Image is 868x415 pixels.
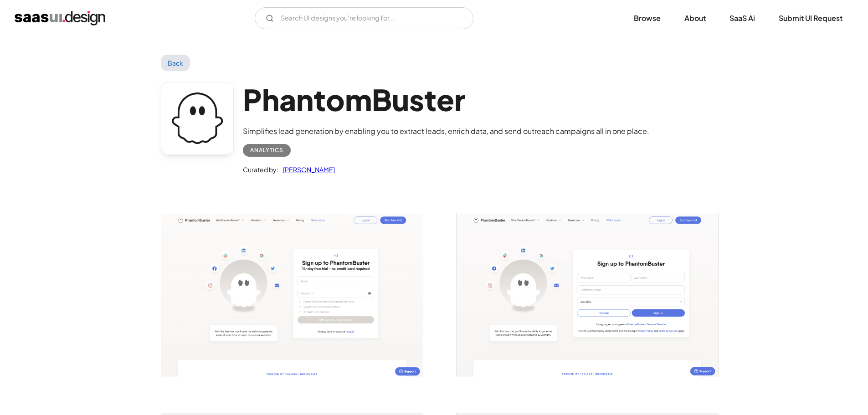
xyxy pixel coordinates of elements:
a: Submit UI Request [768,8,853,28]
div: Simplifies lead generation by enabling you to extract leads, enrich data, and send outreach campa... [243,126,649,137]
a: Back [161,55,190,71]
img: 64157bf8b87dcfa7a94dc791_PhantomBuster%20Signup%20Screen.png [161,213,423,377]
a: open lightbox [457,213,718,377]
a: [PERSON_NAME] [278,164,335,175]
div: Analytics [250,145,283,156]
a: About [673,8,717,28]
div: Curated by: [243,164,278,175]
input: Search UI designs you're looking for... [255,7,473,29]
h1: PhantomBuster [243,82,649,117]
a: Browse [623,8,672,28]
form: Email Form [255,7,473,29]
a: home [15,11,105,26]
a: open lightbox [161,213,423,377]
img: 64157c053ca3646091085323_PhantomBuster%20Signup%20Company%20Screen.png [457,213,718,377]
a: SaaS Ai [719,8,766,28]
